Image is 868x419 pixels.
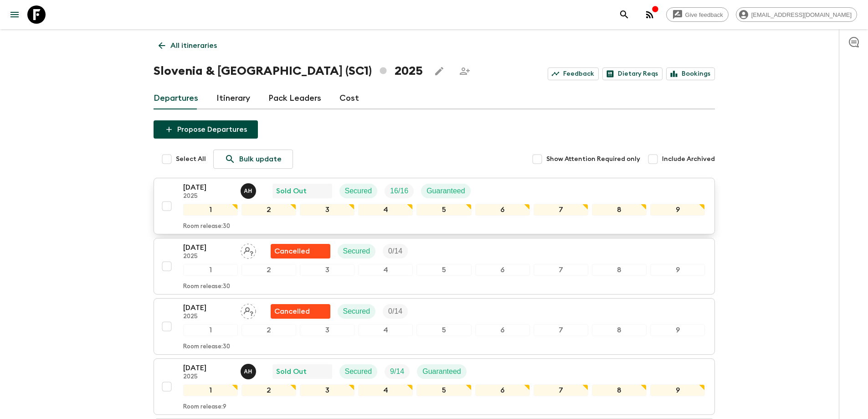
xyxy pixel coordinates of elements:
[268,88,321,109] a: Pack Leaders
[274,246,310,257] p: Cancelled
[5,5,24,24] button: menu
[183,384,238,396] div: 1
[534,324,588,336] div: 7
[548,67,599,80] a: Feedback
[183,362,233,373] p: [DATE]
[358,384,413,396] div: 4
[183,204,238,216] div: 1
[183,253,233,260] p: 2025
[534,204,588,216] div: 7
[385,184,414,198] div: Trip Fill
[183,264,238,276] div: 1
[183,343,230,351] p: Room release: 30
[244,368,252,375] p: A H
[426,186,465,197] p: Guaranteed
[602,67,663,80] a: Dietary Reqs
[338,244,376,259] div: Secured
[183,313,233,321] p: 2025
[666,7,729,22] a: Give feedback
[241,364,258,379] button: AH
[241,367,258,374] span: Alenka Hriberšek
[271,304,330,319] div: Flash Pack cancellation
[345,366,372,377] p: Secured
[276,366,307,377] p: Sold Out
[154,298,715,355] button: [DATE]2025Assign pack leaderFlash Pack cancellationSecuredTrip Fill123456789Room release:30
[241,306,256,314] span: Assign pack leader
[662,155,715,164] span: Include Archived
[241,204,296,216] div: 2
[358,324,413,336] div: 4
[475,204,530,216] div: 6
[183,302,233,313] p: [DATE]
[456,62,474,80] span: Share this itinerary
[154,62,423,80] h1: Slovenia & [GEOGRAPHIC_DATA] (SC1) 2025
[244,187,252,195] p: A H
[241,246,256,253] span: Assign pack leader
[241,324,296,336] div: 2
[422,366,461,377] p: Guaranteed
[592,384,647,396] div: 8
[300,264,354,276] div: 3
[154,120,258,139] button: Propose Departures
[154,88,198,109] a: Departures
[416,264,471,276] div: 5
[475,384,530,396] div: 6
[300,204,354,216] div: 3
[680,11,728,18] span: Give feedback
[666,67,715,80] a: Bookings
[183,193,233,200] p: 2025
[170,40,217,51] p: All itineraries
[183,242,233,253] p: [DATE]
[241,384,296,396] div: 2
[339,184,378,198] div: Secured
[592,264,647,276] div: 8
[300,384,354,396] div: 3
[183,223,230,230] p: Room release: 30
[271,244,330,259] div: Flash Pack cancellation
[746,11,857,18] span: [EMAIL_ADDRESS][DOMAIN_NAME]
[183,373,233,381] p: 2025
[615,5,633,24] button: search adventures
[650,204,705,216] div: 9
[343,246,370,257] p: Secured
[383,304,408,319] div: Trip Fill
[183,403,226,411] p: Room release: 9
[154,358,715,415] button: [DATE]2025Alenka HriberšekSold OutSecuredTrip FillGuaranteed123456789Room release:9
[388,246,402,257] p: 0 / 14
[416,324,471,336] div: 5
[241,183,258,199] button: AH
[276,186,307,197] p: Sold Out
[239,154,282,165] p: Bulk update
[154,238,715,295] button: [DATE]2025Assign pack leaderFlash Pack cancellationSecuredTrip Fill123456789Room release:30
[416,384,471,396] div: 5
[343,306,370,317] p: Secured
[183,283,230,290] p: Room release: 30
[534,264,588,276] div: 7
[650,264,705,276] div: 9
[183,182,233,193] p: [DATE]
[339,364,378,379] div: Secured
[176,155,206,164] span: Select All
[383,244,408,259] div: Trip Fill
[274,306,310,317] p: Cancelled
[183,324,238,336] div: 1
[650,384,705,396] div: 9
[338,304,376,319] div: Secured
[385,364,410,379] div: Trip Fill
[416,204,471,216] div: 5
[358,264,413,276] div: 4
[154,178,715,234] button: [DATE]2025Alenka HriberšekSold OutSecuredTrip FillGuaranteed123456789Room release:30
[592,204,647,216] div: 8
[475,324,530,336] div: 6
[390,186,408,197] p: 16 / 16
[358,204,413,216] div: 4
[430,62,448,80] button: Edit this itinerary
[216,88,250,109] a: Itinerary
[534,384,588,396] div: 7
[592,324,647,336] div: 8
[345,186,372,197] p: Secured
[339,88,359,109] a: Cost
[736,7,857,22] div: [EMAIL_ADDRESS][DOMAIN_NAME]
[241,264,296,276] div: 2
[546,155,640,164] span: Show Attention Required only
